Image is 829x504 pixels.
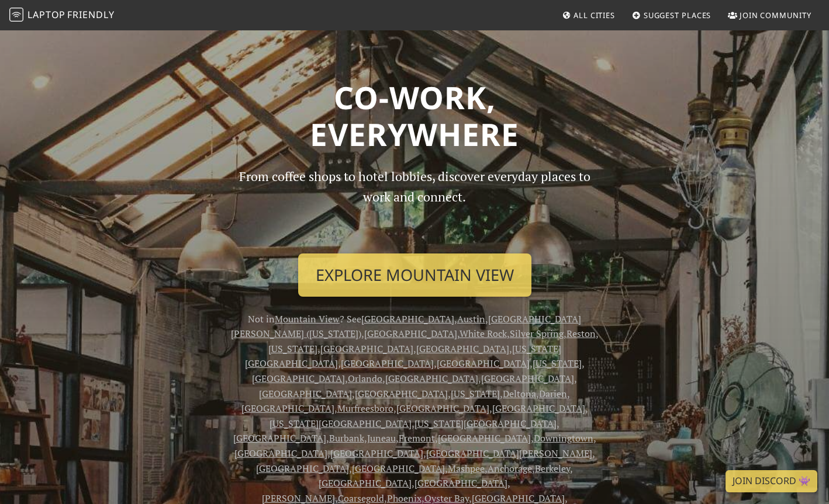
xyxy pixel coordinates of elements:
[535,462,570,475] a: Berkeley
[385,372,478,385] a: [GEOGRAPHIC_DATA]
[319,477,412,489] a: [GEOGRAPHIC_DATA]
[234,447,327,460] a: [GEOGRAPHIC_DATA]
[492,402,585,415] a: [GEOGRAPHIC_DATA]
[361,312,454,325] a: [GEOGRAPHIC_DATA]
[510,327,564,340] a: Silver Spring
[341,357,434,370] a: [GEOGRAPHIC_DATA]
[396,402,489,415] a: [GEOGRAPHIC_DATA]
[481,372,574,385] a: [GEOGRAPHIC_DATA]
[534,432,593,444] a: Downingtown
[259,387,352,400] a: [GEOGRAPHIC_DATA]
[252,372,345,385] a: [GEOGRAPHIC_DATA]
[539,387,567,400] a: Darien
[330,447,423,460] a: [GEOGRAPHIC_DATA]
[241,402,334,415] a: [GEOGRAPHIC_DATA]
[437,357,530,370] a: [GEOGRAPHIC_DATA]
[320,342,413,355] a: [GEOGRAPHIC_DATA]
[567,327,596,340] a: Reston
[329,432,364,444] a: Burbank
[256,462,349,475] a: [GEOGRAPHIC_DATA]
[355,387,448,400] a: [GEOGRAPHIC_DATA]
[9,5,115,26] a: LaptopFriendly LaptopFriendly
[275,312,340,325] a: Mountain View
[229,166,600,244] p: From coffee shops to hotel lobbies, discover everyday places to work and connect.
[451,387,500,400] a: [US_STATE]
[448,462,485,475] a: Mashpee
[533,357,582,370] a: [US_STATE]
[352,462,445,475] a: [GEOGRAPHIC_DATA]
[270,417,412,430] a: [US_STATE][GEOGRAPHIC_DATA]
[740,10,811,20] span: Join Community
[348,372,382,385] a: Orlando
[9,8,23,22] img: LaptopFriendly
[399,432,435,444] a: Fremont
[438,432,531,444] a: [GEOGRAPHIC_DATA]
[426,447,592,460] a: [GEOGRAPHIC_DATA][PERSON_NAME]
[414,477,507,489] a: [GEOGRAPHIC_DATA]
[503,387,536,400] a: Deltona
[27,8,65,21] span: Laptop
[574,10,615,20] span: All Cities
[644,10,711,20] span: Suggest Places
[488,462,532,475] a: Anchorage
[414,417,557,430] a: [US_STATE][GEOGRAPHIC_DATA]
[726,470,817,492] a: Join Discord 👾
[627,5,716,26] a: Suggest Places
[298,253,531,297] a: Explore Mountain View
[416,342,509,355] a: [GEOGRAPHIC_DATA]
[457,312,485,325] a: Austin
[36,79,793,153] h1: Co-work, Everywhere
[723,5,816,26] a: Join Community
[233,432,326,444] a: [GEOGRAPHIC_DATA]
[337,402,393,415] a: Murfreesboro
[67,8,114,21] span: Friendly
[367,432,396,444] a: Juneau
[557,5,620,26] a: All Cities
[460,327,507,340] a: White Rock
[364,327,457,340] a: [GEOGRAPHIC_DATA]
[268,342,317,355] a: [US_STATE]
